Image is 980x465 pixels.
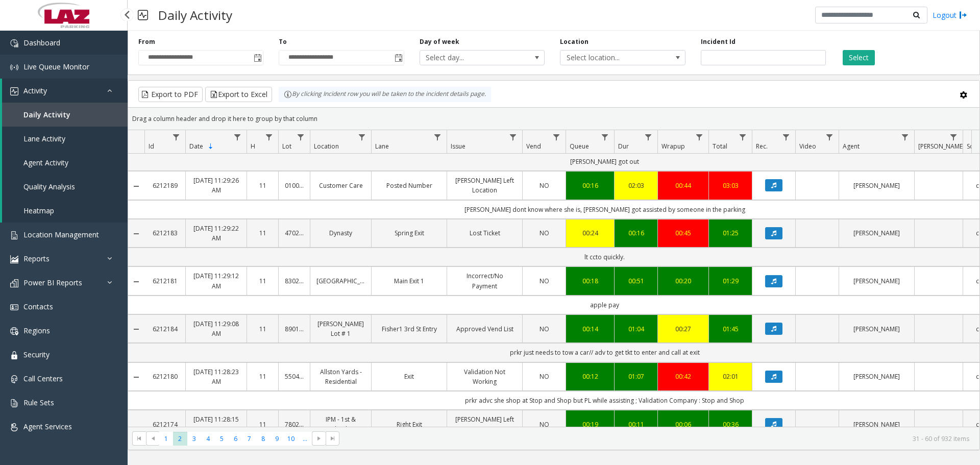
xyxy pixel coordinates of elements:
[621,181,651,190] div: 02:03
[285,372,304,381] a: 550433
[378,324,440,334] a: Fisher1 3rd St Entry
[23,422,72,431] span: Agent Services
[664,372,702,381] a: 00:42
[2,175,128,199] a: Quality Analysis
[149,434,157,443] span: Go to the previous page
[845,420,908,429] a: [PERSON_NAME]
[701,37,736,46] label: Incident Id
[346,434,969,443] kendo-pager-info: 31 - 60 of 932 items
[529,228,559,238] a: NO
[10,87,18,95] img: 'icon'
[153,3,237,28] h3: Daily Activity
[23,38,60,47] span: Dashboard
[378,276,440,286] a: Main Exit 1
[378,372,440,381] a: Exit
[128,110,979,128] div: Drag a column header and drop it here to group by that column
[10,231,18,239] img: 'icon'
[661,142,685,151] span: Wrapup
[270,432,284,446] span: Page 9
[23,182,75,191] span: Quality Analysis
[621,276,651,286] a: 00:51
[10,303,18,311] img: 'icon'
[540,325,549,333] span: NO
[128,278,144,286] a: Collapse Details
[664,420,702,429] div: 00:06
[420,51,520,65] span: Select day...
[845,324,908,334] a: [PERSON_NAME]
[312,431,326,446] span: Go to the next page
[23,110,70,119] span: Daily Activity
[23,158,68,167] span: Agent Activity
[715,372,746,381] div: 02:01
[138,37,155,46] label: From
[10,279,18,287] img: 'icon'
[845,181,908,190] a: [PERSON_NAME]
[715,228,746,238] a: 01:25
[572,276,608,286] a: 00:18
[10,327,18,335] img: 'icon'
[128,130,979,427] div: Data table
[285,420,304,429] a: 780264
[598,130,612,144] a: Queue Filter Menu
[285,324,304,334] a: 890118
[621,420,651,429] a: 00:11
[453,271,516,290] a: Incorrect/No Payment
[572,228,608,238] a: 00:24
[756,142,768,151] span: Rec.
[253,372,272,381] a: 11
[253,324,272,334] a: 11
[192,367,240,386] a: [DATE] 11:28:23 AM
[378,420,440,429] a: Right Exit
[453,176,516,195] a: [PERSON_NAME] Left Location
[151,228,179,238] a: 6212183
[621,324,651,334] a: 01:04
[23,326,50,335] span: Regions
[23,350,50,359] span: Security
[393,51,404,65] span: Toggle popup
[715,276,746,286] a: 01:29
[128,325,144,333] a: Collapse Details
[135,434,143,443] span: Go to the first page
[572,372,608,381] div: 00:12
[664,181,702,190] a: 00:44
[10,423,18,431] img: 'icon'
[453,324,516,334] a: Approved Vend List
[540,277,549,285] span: NO
[23,254,50,263] span: Reports
[453,414,516,434] a: [PERSON_NAME] Left Location
[572,181,608,190] a: 00:16
[23,374,63,383] span: Call Centers
[664,324,702,334] div: 00:27
[159,432,173,446] span: Page 1
[192,319,240,338] a: [DATE] 11:29:08 AM
[843,142,860,151] span: Agent
[621,228,651,238] div: 00:16
[420,37,459,46] label: Day of week
[253,420,272,429] a: 11
[326,431,339,446] span: Go to the last page
[378,181,440,190] a: Posted Number
[431,130,445,144] a: Lane Filter Menu
[664,276,702,286] div: 00:20
[693,130,706,144] a: Wrapup Filter Menu
[506,130,520,144] a: Issue Filter Menu
[23,398,54,407] span: Rule Sets
[251,142,255,151] span: H
[262,130,276,144] a: H Filter Menu
[10,399,18,407] img: 'icon'
[664,228,702,238] a: 00:45
[192,414,240,434] a: [DATE] 11:28:15 AM
[294,130,308,144] a: Lot Filter Menu
[843,50,875,65] button: Select
[933,10,967,20] a: Logout
[229,432,242,446] span: Page 6
[285,276,304,286] a: 830202
[316,414,365,434] a: IPM - 1st & Columbia
[845,276,908,286] a: [PERSON_NAME]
